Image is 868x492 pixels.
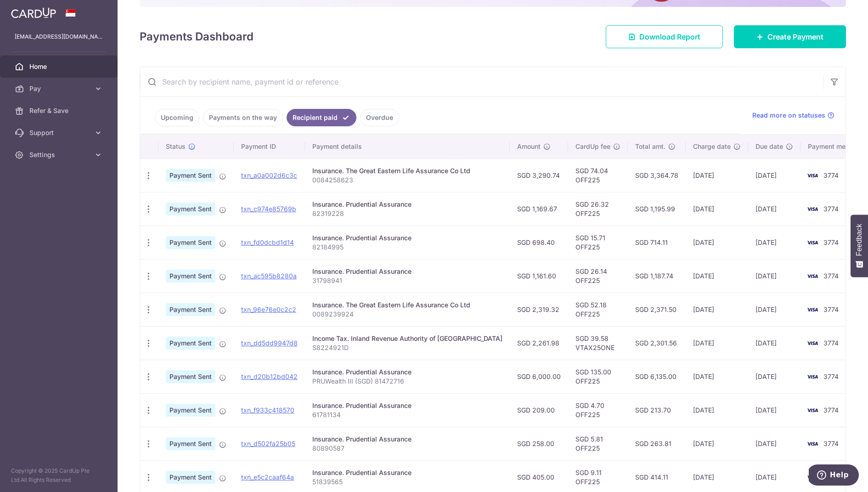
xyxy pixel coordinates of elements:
[748,393,800,427] td: [DATE]
[748,427,800,460] td: [DATE]
[312,401,502,410] div: Insurance. Prudential Assurance
[241,272,297,280] a: txn_ac595b8280a
[203,109,283,126] a: Payments on the way
[241,473,294,481] a: txn_e5c2caaf64a
[241,305,296,313] a: txn_96e76e0c2c2
[568,259,628,293] td: SGD 26.14 OFF225
[823,205,839,213] span: 3774
[510,226,568,259] td: SGD 698.40
[803,271,822,282] img: Bank Card
[686,192,748,226] td: [DATE]
[686,259,748,293] td: [DATE]
[748,192,800,226] td: [DATE]
[140,28,254,45] h4: Payments Dashboard
[606,25,723,48] a: Download Report
[628,393,686,427] td: SGD 213.70
[166,471,215,484] span: Payment Sent
[568,427,628,460] td: SGD 5.81 OFF225
[312,233,502,243] div: Insurance. Prudential Assurance
[29,128,90,137] span: Support
[568,293,628,326] td: SGD 52.18 OFF225
[628,427,686,460] td: SGD 263.81
[312,410,502,419] p: 61781134
[517,142,541,151] span: Amount
[510,259,568,293] td: SGD 1,161.60
[312,368,502,377] div: Insurance. Prudential Assurance
[803,338,822,349] img: Bank Card
[823,406,839,414] span: 3774
[241,339,298,347] a: txn_dd5dd9947d8
[29,106,90,115] span: Refer & Save
[568,158,628,192] td: SGD 74.04 OFF225
[312,209,502,218] p: 82319228
[568,326,628,360] td: SGD 39.58 VTAX25ONE
[166,142,186,151] span: Status
[628,259,686,293] td: SGD 1,187.74
[166,370,215,383] span: Payment Sent
[823,373,839,380] span: 3774
[855,224,863,256] span: Feedback
[823,238,839,246] span: 3774
[748,360,800,393] td: [DATE]
[752,111,834,120] a: Read more on statuses
[155,109,199,126] a: Upcoming
[803,170,822,181] img: Bank Card
[803,371,822,382] img: Bank Card
[312,166,502,175] div: Insurance. The Great Eastern Life Assurance Co Ltd
[575,142,610,151] span: CardUp fee
[360,109,399,126] a: Overdue
[166,337,215,350] span: Payment Sent
[241,440,295,447] a: txn_d502fa25b05
[166,169,215,182] span: Payment Sent
[639,31,700,42] span: Download Report
[510,326,568,360] td: SGD 2,261.98
[686,326,748,360] td: [DATE]
[305,135,510,158] th: Payment details
[748,259,800,293] td: [DATE]
[29,84,90,93] span: Pay
[241,205,296,213] a: txn_c974e85769b
[312,300,502,310] div: Insurance. The Great Eastern Life Assurance Co Ltd
[823,339,839,347] span: 3774
[29,150,90,159] span: Settings
[686,360,748,393] td: [DATE]
[748,326,800,360] td: [DATE]
[803,204,822,215] img: Bank Card
[312,435,502,444] div: Insurance. Prudential Assurance
[628,192,686,226] td: SGD 1,195.99
[568,360,628,393] td: SGD 135.00 OFF225
[686,393,748,427] td: [DATE]
[166,303,215,316] span: Payment Sent
[15,32,103,41] p: [EMAIL_ADDRESS][DOMAIN_NAME]
[803,472,822,483] img: Bank Card
[823,272,839,280] span: 3774
[635,142,665,151] span: Total amt.
[312,175,502,185] p: 0084258623
[241,238,294,246] a: txn_fd0dcbd1d14
[166,404,215,417] span: Payment Sent
[568,192,628,226] td: SGD 26.32 OFF225
[234,135,305,158] th: Payment ID
[803,438,822,449] img: Bank Card
[686,427,748,460] td: [DATE]
[823,171,839,179] span: 3774
[823,305,839,313] span: 3774
[312,276,502,285] p: 31798941
[803,237,822,248] img: Bank Card
[752,111,825,120] span: Read more on statuses
[166,270,215,283] span: Payment Sent
[166,203,215,215] span: Payment Sent
[510,293,568,326] td: SGD 2,319.32
[809,464,859,487] iframe: Opens a widget where you can find more information
[568,393,628,427] td: SGD 4.70 OFF225
[510,427,568,460] td: SGD 258.00
[312,334,502,343] div: Income Tax. Inland Revenue Authority of [GEOGRAPHIC_DATA]
[166,437,215,450] span: Payment Sent
[166,236,215,249] span: Payment Sent
[312,444,502,453] p: 80890587
[29,62,90,71] span: Home
[686,226,748,259] td: [DATE]
[510,360,568,393] td: SGD 6,000.00
[312,477,502,486] p: 51839565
